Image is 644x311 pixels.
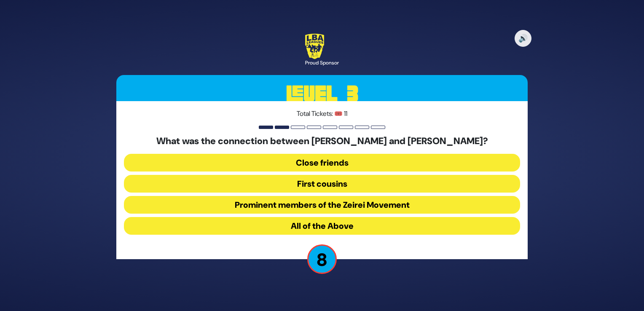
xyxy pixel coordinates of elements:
[124,175,520,193] button: First cousins
[124,136,520,147] h5: What was the connection between [PERSON_NAME] and [PERSON_NAME]?
[307,244,337,274] p: 8
[124,154,520,172] button: Close friends
[305,34,324,59] img: LBA
[124,196,520,214] button: Prominent members of the Zeirei Movement
[116,75,528,113] h3: Level 3
[124,217,520,235] button: All of the Above
[305,59,339,67] div: Proud Sponsor
[124,109,520,119] p: Total Tickets: 🎟️ 11
[515,30,531,47] button: 🔊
